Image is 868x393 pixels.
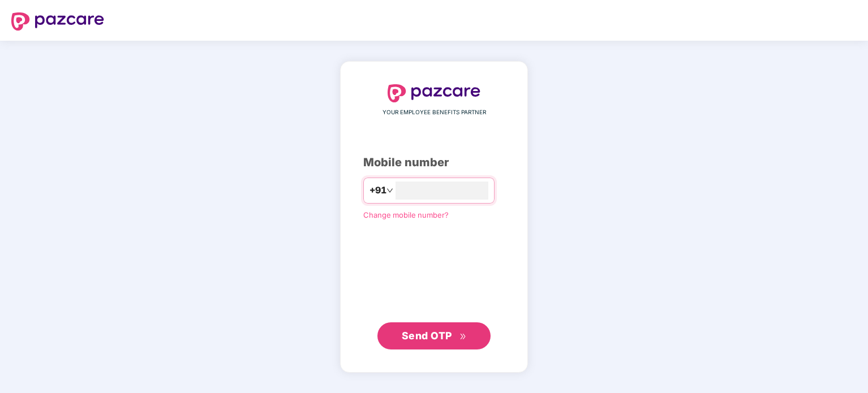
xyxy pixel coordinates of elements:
[386,187,393,194] span: down
[377,322,491,349] button: Send OTPdouble-right
[369,183,386,197] span: +91
[383,108,486,117] span: YOUR EMPLOYEE BENEFITS PARTNER
[363,154,505,171] div: Mobile number
[402,330,452,342] span: Send OTP
[459,333,467,340] span: double-right
[363,210,449,219] a: Change mobile number?
[11,12,104,31] img: logo
[388,84,480,102] img: logo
